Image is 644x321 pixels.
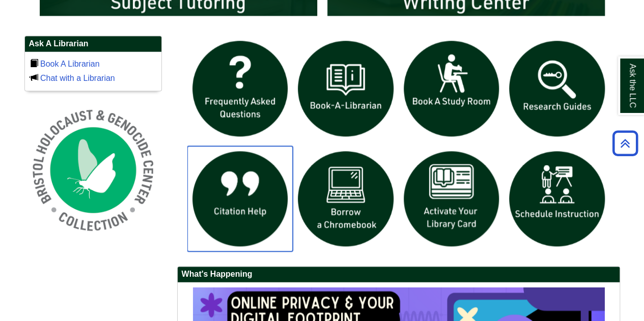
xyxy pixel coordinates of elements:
div: slideshow [187,36,610,256]
a: Chat with a Librarian [40,74,115,82]
img: Research Guides icon links to research guides web page [504,36,610,141]
img: activate Library Card icon links to form to activate student ID into library card [399,146,505,252]
h2: What's Happening [178,267,620,282]
a: Book A Librarian [40,60,100,68]
img: frequently asked questions [187,36,293,141]
img: book a study room icon links to book a study room web page [399,36,505,141]
img: For faculty. Schedule Library Instruction icon links to form. [504,146,610,252]
img: citation help icon links to citation help guide page [187,146,293,252]
h2: Ask A Librarian [25,36,161,52]
img: Holocaust and Genocide Collection [24,101,162,239]
a: Back to Top [609,136,641,150]
img: Borrow a chromebook icon links to the borrow a chromebook web page [293,146,399,252]
img: Book a Librarian icon links to book a librarian web page [293,36,399,141]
